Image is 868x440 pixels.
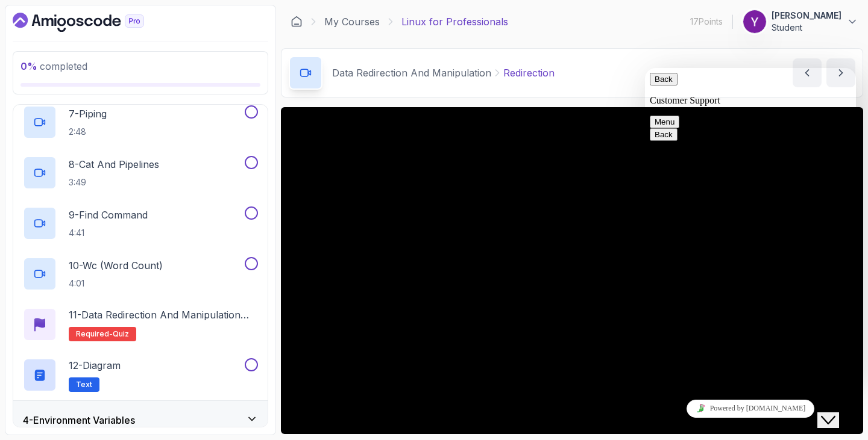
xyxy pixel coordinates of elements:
iframe: 6 - Redirection [281,107,863,434]
iframe: chat widget [645,395,856,422]
button: 11-Data Redirection and Manipulation QuizRequired-quiz [23,308,258,341]
span: Required- [76,329,113,339]
button: previous content [793,58,822,87]
a: Dashboard [291,16,303,28]
p: 3:49 [69,176,159,188]
h3: 4 - Environment Variables [23,413,135,427]
span: quiz [113,329,129,339]
button: 7-Piping2:48 [23,105,258,139]
p: 8 - Cat And Pipelines [69,157,159,172]
span: completed [20,60,87,72]
p: [PERSON_NAME] [772,10,841,22]
a: Dashboard [13,13,172,32]
button: 12-DiagramText [23,358,258,392]
span: Text [76,380,92,389]
button: next content [826,58,855,87]
p: 4:41 [69,227,148,239]
p: 10 - Wc (Word Count) [69,258,163,273]
p: Redirection [503,66,555,80]
iframe: chat widget [645,68,856,381]
p: Linux for Professionals [401,14,508,29]
p: 12 - Diagram [69,358,121,373]
p: 17 Points [690,16,723,28]
button: 4-Environment Variables [13,401,268,439]
p: 4:01 [69,277,163,290]
p: 7 - Piping [69,107,107,121]
img: user profile image [743,10,766,33]
a: My Courses [324,14,380,29]
p: Student [772,22,841,34]
span: 0 % [20,60,37,72]
button: 9-Find Command4:41 [23,206,258,240]
p: Data Redirection And Manipulation [332,66,491,80]
button: 8-Cat And Pipelines3:49 [23,156,258,190]
p: 11 - Data Redirection and Manipulation Quiz [69,308,258,322]
button: 10-Wc (Word Count)4:01 [23,257,258,291]
p: 2:48 [69,126,107,138]
p: 9 - Find Command [69,208,148,222]
button: user profile image[PERSON_NAME]Student [743,10,858,34]
iframe: chat widget [817,392,856,428]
